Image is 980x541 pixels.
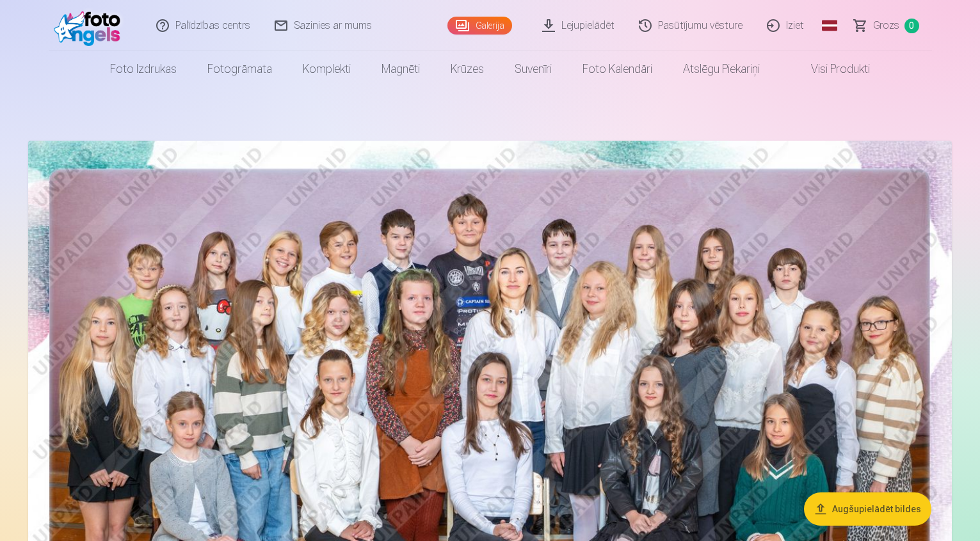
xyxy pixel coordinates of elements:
a: Atslēgu piekariņi [668,51,775,87]
img: /fa1 [54,5,127,46]
a: Galerija [447,17,512,35]
a: Foto izdrukas [95,51,192,87]
a: Magnēti [366,51,435,87]
span: 0 [904,19,919,33]
button: Augšupielādēt bildes [804,492,931,526]
a: Visi produkti [775,51,885,87]
span: Grozs [873,18,899,33]
a: Fotogrāmata [192,51,287,87]
a: Suvenīri [499,51,567,87]
a: Komplekti [287,51,366,87]
a: Foto kalendāri [567,51,668,87]
a: Krūzes [435,51,499,87]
